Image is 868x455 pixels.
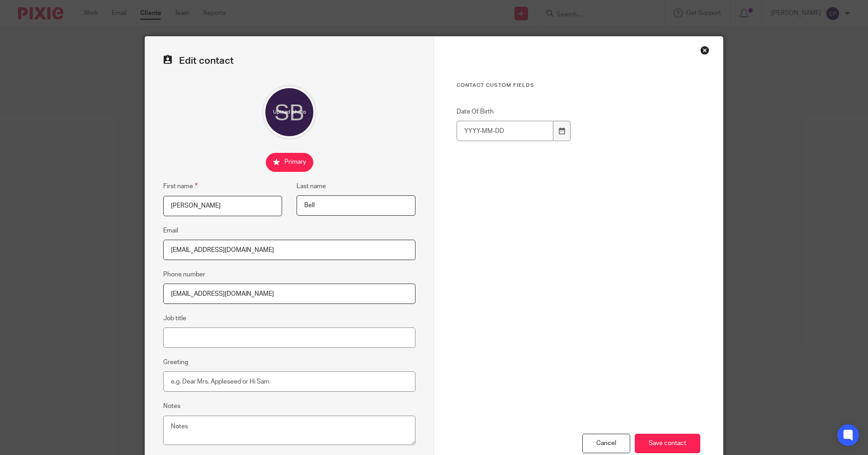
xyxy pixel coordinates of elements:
label: Phone number [163,270,205,279]
h2: Edit contact [163,55,415,67]
label: Email [163,226,178,235]
label: Job title [163,314,186,323]
input: e.g. Dear Mrs. Appleseed or Hi Sam [163,371,415,392]
label: Date Of Birth [457,107,571,116]
label: First name [163,181,198,191]
label: Last name [297,182,326,191]
div: Cancel [582,434,630,453]
label: Greeting [163,358,188,367]
label: Notes [163,402,180,411]
h3: Contact Custom fields [457,82,700,89]
input: Save contact [635,434,700,453]
input: YYYY-MM-DD [457,121,553,141]
div: Close this dialog window [700,46,709,55]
